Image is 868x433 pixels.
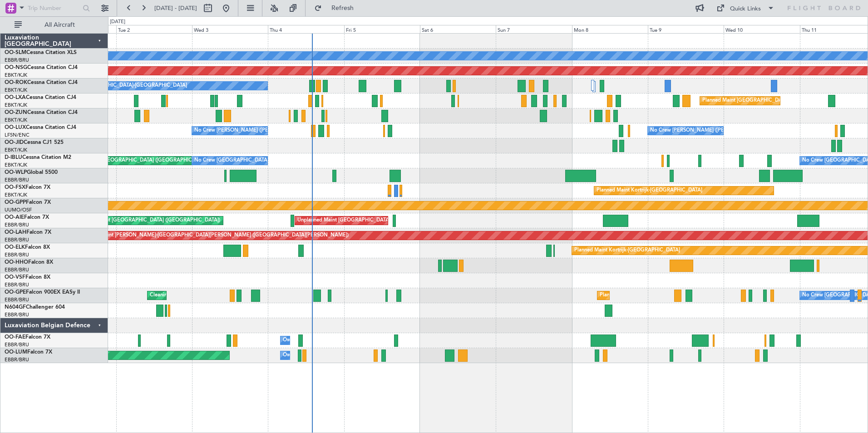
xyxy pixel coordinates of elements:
[5,290,26,295] span: OO-GPE
[324,5,362,11] span: Refresh
[77,214,220,227] div: Planned Maint [GEOGRAPHIC_DATA] ([GEOGRAPHIC_DATA])
[5,140,24,145] span: OO-JID
[724,25,799,33] div: Wed 10
[5,230,26,235] span: OO-LAH
[5,236,29,243] a: EBBR/BRU
[5,185,25,190] span: OO-FSX
[5,80,78,85] a: OO-ROKCessna Citation CJ4
[5,72,27,79] a: EBKT/KJK
[5,50,77,55] a: OO-SLMCessna Citation XLS
[712,1,779,15] button: Quick Links
[310,1,365,15] button: Refresh
[420,25,496,33] div: Sat 6
[5,192,27,198] a: EBKT/KJK
[5,117,27,123] a: EBKT/KJK
[5,305,26,310] span: N604GF
[5,140,64,145] a: OO-JIDCessna CJ1 525
[5,102,27,108] a: EBKT/KJK
[5,185,50,190] a: OO-FSXFalcon 7X
[5,95,26,100] span: OO-LXA
[110,18,125,26] div: [DATE]
[5,260,28,265] span: OO-HHO
[192,25,268,33] div: Wed 3
[74,154,232,167] div: AOG Maint [GEOGRAPHIC_DATA] ([GEOGRAPHIC_DATA] National)
[194,124,303,138] div: No Crew [PERSON_NAME] ([PERSON_NAME])
[5,170,27,175] span: OO-WLP
[5,57,29,64] a: EBBR/BRU
[5,221,29,228] a: EBBR/BRU
[5,251,29,258] a: EBBR/BRU
[24,22,96,28] span: All Aircraft
[5,110,27,115] span: OO-ZUN
[600,289,764,302] div: Planned Maint [GEOGRAPHIC_DATA] ([GEOGRAPHIC_DATA] National)
[5,215,49,220] a: OO-AIEFalcon 7X
[5,275,25,280] span: OO-VSF
[574,244,680,257] div: Planned Maint Kortrijk-[GEOGRAPHIC_DATA]
[116,25,192,33] div: Tue 2
[650,124,759,138] div: No Crew [PERSON_NAME] ([PERSON_NAME])
[5,230,51,235] a: OO-LAHFalcon 7X
[5,65,78,70] a: OO-NSGCessna Citation CJ4
[344,25,420,33] div: Fri 5
[5,147,27,153] a: EBKT/KJK
[5,155,71,160] a: D-IBLUCessna Citation M2
[5,87,27,93] a: EBKT/KJK
[5,155,22,160] span: D-IBLU
[5,335,25,340] span: OO-FAE
[5,215,24,220] span: OO-AIE
[702,94,867,108] div: Planned Maint [GEOGRAPHIC_DATA] ([GEOGRAPHIC_DATA] National)
[283,334,345,347] div: Owner Melsbroek Air Base
[154,4,197,12] span: [DATE] - [DATE]
[5,260,53,265] a: OO-HHOFalcon 8X
[150,289,301,302] div: Cleaning [GEOGRAPHIC_DATA] ([GEOGRAPHIC_DATA] National)
[5,177,29,183] a: EBBR/BRU
[5,349,27,355] span: OO-LUM
[5,349,52,355] a: OO-LUMFalcon 7X
[5,207,32,213] a: UUMO/OSF
[5,200,51,205] a: OO-GPPFalcon 7X
[5,356,29,363] a: EBBR/BRU
[597,184,702,197] div: Planned Maint Kortrijk-[GEOGRAPHIC_DATA]
[572,25,648,33] div: Mon 8
[5,341,29,348] a: EBBR/BRU
[194,154,346,167] div: No Crew [GEOGRAPHIC_DATA] ([GEOGRAPHIC_DATA] National)
[5,245,25,250] span: OO-ELK
[5,275,50,280] a: OO-VSFFalcon 8X
[5,335,50,340] a: OO-FAEFalcon 7X
[42,79,187,93] div: A/C Unavailable [GEOGRAPHIC_DATA]-[GEOGRAPHIC_DATA]
[496,25,572,33] div: Sun 7
[5,162,27,168] a: EBKT/KJK
[5,266,29,273] a: EBBR/BRU
[268,25,344,33] div: Thu 4
[5,125,26,130] span: OO-LUX
[80,229,349,242] div: Planned Maint [PERSON_NAME]-[GEOGRAPHIC_DATA][PERSON_NAME] ([GEOGRAPHIC_DATA][PERSON_NAME])
[297,214,468,227] div: Unplanned Maint [GEOGRAPHIC_DATA] ([GEOGRAPHIC_DATA] National)
[730,5,761,14] div: Quick Links
[10,18,99,32] button: All Aircraft
[5,200,26,205] span: OO-GPP
[5,245,50,250] a: OO-ELKFalcon 8X
[5,296,29,303] a: EBBR/BRU
[5,305,65,310] a: N604GFChallenger 604
[5,80,27,85] span: OO-ROK
[5,125,76,130] a: OO-LUXCessna Citation CJ4
[5,132,30,138] a: LFSN/ENC
[5,290,80,295] a: OO-GPEFalcon 900EX EASy II
[28,1,80,15] input: Trip Number
[5,311,29,318] a: EBBR/BRU
[5,65,27,70] span: OO-NSG
[283,349,345,362] div: Owner Melsbroek Air Base
[5,95,76,100] a: OO-LXACessna Citation CJ4
[5,50,26,55] span: OO-SLM
[5,281,29,288] a: EBBR/BRU
[5,110,78,115] a: OO-ZUNCessna Citation CJ4
[648,25,724,33] div: Tue 9
[5,170,58,175] a: OO-WLPGlobal 5500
